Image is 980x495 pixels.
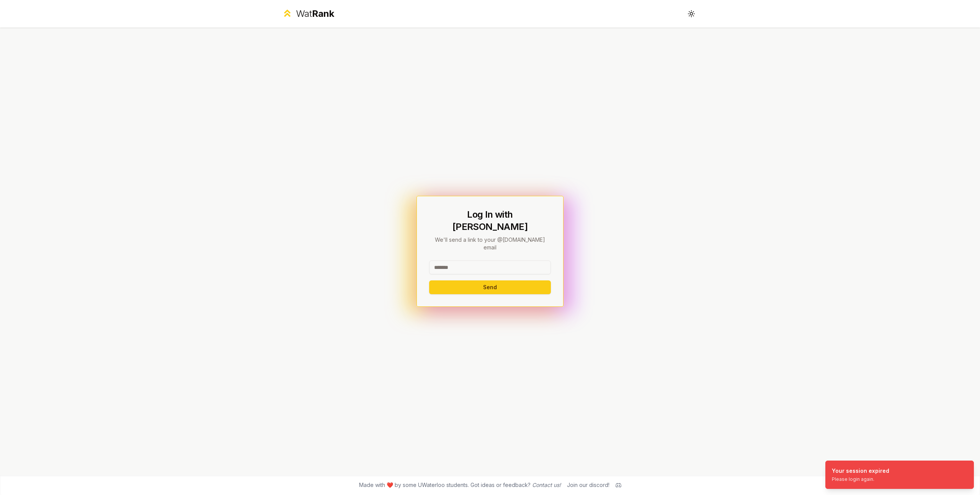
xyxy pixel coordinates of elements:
span: Rank [312,8,334,19]
h1: Log In with [PERSON_NAME] [429,208,551,233]
p: We'll send a link to your @[DOMAIN_NAME] email [429,236,551,251]
span: Made with ❤️ by some UWaterloo students. Got ideas or feedback? [359,481,561,489]
div: Wat [296,8,334,20]
div: Your session expired [832,467,889,475]
a: Contact us! [532,482,561,488]
div: Join our discord! [567,481,609,489]
a: WatRank [282,8,334,20]
button: Send [429,280,551,294]
div: Please login again. [832,476,889,482]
